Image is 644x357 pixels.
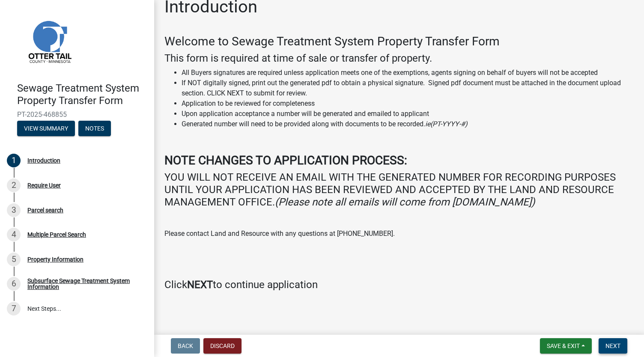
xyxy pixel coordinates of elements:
[17,110,137,119] span: PT-2025-468855
[203,338,241,354] button: Discard
[182,68,634,78] li: All Buyers signatures are required unless application meets one of the exemptions, agents signing...
[187,279,213,291] strong: NEXT
[78,121,111,136] button: Notes
[164,34,634,49] h3: Welcome to Sewage Treatment System Property Transfer Form
[540,338,592,354] button: Save & Exit
[182,98,634,109] li: Application to be reviewed for completeness
[27,232,86,238] div: Multiple Parcel Search
[171,338,200,354] button: Back
[7,277,21,291] div: 6
[7,228,21,241] div: 4
[17,82,147,107] h4: Sewage Treatment System Property Transfer Form
[27,207,63,213] div: Parcel search
[164,153,407,167] strong: NOTE CHANGES TO APPLICATION PROCESS:
[17,125,75,132] wm-modal-confirm: Summary
[182,109,634,119] li: Upon application acceptance a number will be generated and emailed to applicant
[17,121,75,136] button: View Summary
[78,125,111,132] wm-modal-confirm: Notes
[164,229,634,239] p: Please contact Land and Resource with any questions at [PHONE_NUMBER].
[182,119,634,129] li: Generated number will need to be provided along with documents to be recorded.
[27,278,140,290] div: Subsurface Sewage Treatment System Information
[178,342,193,349] span: Back
[547,342,580,349] span: Save & Exit
[27,256,83,262] div: Property Information
[182,78,634,98] li: If NOT digitally signed, print out the generated pdf to obtain a physical signature. Signed pdf d...
[164,171,634,208] h4: YOU WILL NOT RECEIVE AN EMAIL WITH THE GENERATED NUMBER FOR RECORDING PURPOSES UNTIL YOUR APPLICA...
[605,342,620,349] span: Next
[599,338,627,354] button: Next
[275,196,535,208] i: (Please note all emails will come from [DOMAIN_NAME])
[7,178,21,192] div: 2
[425,120,468,128] i: ie(PT-YYYY-#)
[7,203,21,217] div: 3
[7,302,21,315] div: 7
[7,154,21,167] div: 1
[7,253,21,266] div: 5
[27,158,60,164] div: Introduction
[17,9,81,73] img: Otter Tail County, Minnesota
[164,279,634,291] h4: Click to continue application
[164,52,634,65] h4: This form is required at time of sale or transfer of property.
[27,182,61,188] div: Require User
